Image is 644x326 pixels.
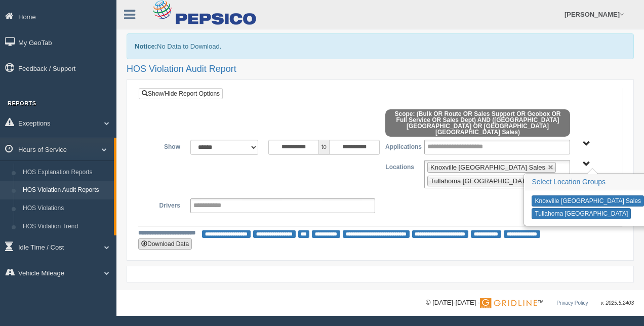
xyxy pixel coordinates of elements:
label: Locations [380,160,419,172]
span: Tullahoma [GEOGRAPHIC_DATA] [430,177,531,185]
span: to [319,140,329,155]
label: Show [146,140,185,152]
a: HOS Violations [18,199,114,218]
span: v. 2025.5.2403 [601,300,634,306]
span: Scope: (Bulk OR Route OR Sales Support OR Geobox OR Full Service OR Sales Dept) AND ([GEOGRAPHIC_... [385,109,570,137]
button: Download Data [138,238,192,250]
label: Applications [380,140,419,152]
img: Gridline [480,298,537,308]
b: Notice: [135,43,157,50]
a: Show/Hide Report Options [139,88,223,99]
a: Privacy Policy [556,300,588,306]
span: Knoxville [GEOGRAPHIC_DATA] Sales [430,164,545,171]
a: HOS Violation Audit Reports [18,181,114,199]
h2: HOS Violation Audit Report [127,64,634,74]
button: Tullahoma [GEOGRAPHIC_DATA] [532,208,631,219]
label: Drivers [146,198,185,211]
a: HOS Violation Trend [18,218,114,236]
div: No Data to Download. [127,33,634,59]
button: Knoxville [GEOGRAPHIC_DATA] Sales [532,195,644,207]
div: © [DATE]-[DATE] - ™ [426,298,634,308]
a: HOS Explanation Reports [18,164,114,182]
